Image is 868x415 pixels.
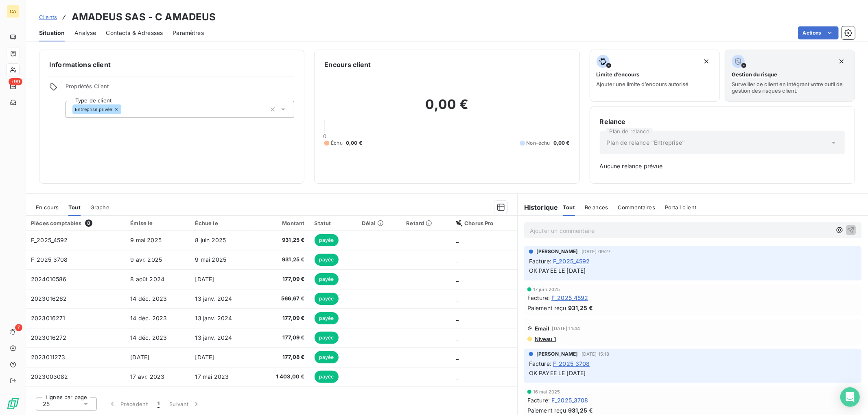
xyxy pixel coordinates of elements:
[66,83,294,94] span: Propriétés Client
[534,336,556,342] span: Niveau 1
[31,256,68,263] span: F_2025_3708
[195,276,214,282] span: [DATE]
[533,389,560,394] span: 16 mai 2025
[130,237,162,243] span: 9 mai 2025
[725,50,855,102] button: Gestion du risqueSurveiller ce client en intégrant votre outil de gestion des risques client.
[130,354,149,361] span: [DATE]
[315,234,339,246] span: payée
[103,395,153,413] button: Précédent
[324,60,371,70] h6: Encours client
[195,220,251,226] div: Échue le
[315,273,339,285] span: payée
[732,71,777,78] span: Gestion du risque
[130,276,164,282] span: 8 août 2024
[315,351,339,363] span: payée
[195,295,232,302] span: 13 janv. 2024
[553,359,590,368] span: F_2025_3708
[195,237,226,243] span: 8 juin 2025
[68,204,81,211] span: Tout
[732,81,848,94] span: Surveiller ce client en intégrant votre outil de gestion des risques client.
[195,354,214,361] span: [DATE]
[533,287,560,292] span: 17 juin 2025
[600,162,845,170] span: Aucune relance prévue
[798,26,839,39] button: Actions
[563,204,575,211] span: Tout
[346,139,362,147] span: 0,00 €
[529,257,551,265] span: Facture :
[195,334,232,341] span: 13 janv. 2024
[331,139,343,147] span: Échu
[529,267,586,274] span: OK PAYEE LE [DATE]
[157,400,160,408] span: 1
[85,219,92,227] span: 8
[456,237,459,243] span: _
[315,312,339,324] span: payée
[315,371,339,383] span: payée
[456,256,459,263] span: _
[585,204,608,211] span: Relances
[260,334,304,342] span: 177,09 €
[39,14,57,20] span: Clients
[527,293,550,302] span: Facture :
[36,204,59,211] span: En cours
[130,256,162,263] span: 9 avr. 2025
[597,71,640,78] span: Limite d’encours
[582,352,610,356] span: [DATE] 15:18
[551,293,588,302] span: F_2025_4592
[31,334,67,341] span: 2023016272
[31,295,67,302] span: 2023016262
[553,139,570,147] span: 0,00 €
[31,276,67,282] span: 2024010586
[315,332,339,344] span: payée
[7,5,20,18] div: CA
[31,237,68,243] span: F_2025_4592
[31,315,66,322] span: 2023016271
[456,315,459,322] span: _
[130,295,167,302] span: 14 déc. 2023
[582,249,611,254] span: [DATE] 09:27
[456,220,512,226] div: Chorus Pro
[49,60,294,70] h6: Informations client
[195,315,232,322] span: 13 janv. 2024
[406,220,446,226] div: Retard
[323,133,326,139] span: 0
[90,204,109,211] span: Graphe
[536,350,578,358] span: [PERSON_NAME]
[260,353,304,361] span: 177,08 €
[553,257,590,265] span: F_2025_4592
[315,293,339,305] span: payée
[536,248,578,255] span: [PERSON_NAME]
[31,219,120,227] div: Pièces comptables
[552,326,580,331] span: [DATE] 11:44
[260,236,304,244] span: 931,25 €
[518,202,558,212] h6: Historique
[456,334,459,341] span: _
[130,334,167,341] span: 14 déc. 2023
[260,275,304,283] span: 177,09 €
[665,204,696,211] span: Portail client
[315,220,352,226] div: Statut
[527,406,566,415] span: Paiement reçu
[31,354,66,361] span: 2023011273
[527,396,550,404] span: Facture :
[568,304,593,312] span: 931,25 €
[164,395,206,413] button: Suivant
[75,107,112,112] span: Entreprise privée
[260,295,304,303] span: 566,67 €
[527,304,566,312] span: Paiement reçu
[324,96,569,121] h2: 0,00 €
[153,395,164,413] button: 1
[597,81,689,87] span: Ajouter une limite d’encours autorisé
[130,373,164,380] span: 17 avr. 2023
[7,397,20,410] img: Logo LeanPay
[456,373,459,380] span: _
[15,324,22,331] span: 7
[527,139,550,147] span: Non-échu
[31,373,68,380] span: 2023003082
[529,359,551,368] span: Facture :
[456,276,459,282] span: _
[568,406,593,415] span: 931,25 €
[121,106,128,113] input: Ajouter une valeur
[590,50,720,102] button: Limite d’encoursAjouter une limite d’encours autorisé
[840,387,860,407] div: Open Intercom Messenger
